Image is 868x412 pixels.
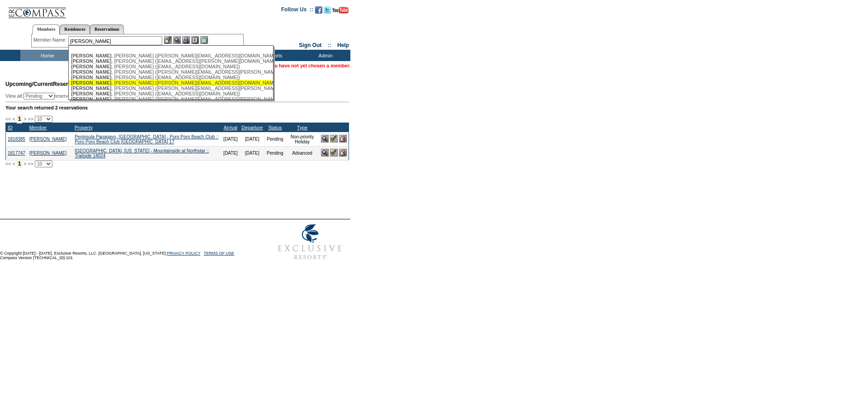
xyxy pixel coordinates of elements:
[29,125,47,130] a: Member
[315,9,322,14] a: Become our fan on Facebook
[71,53,270,58] div: , [PERSON_NAME] ([PERSON_NAME][EMAIL_ADDRESS][DOMAIN_NAME])
[298,50,350,61] td: Admin
[5,161,11,166] span: <<
[173,36,181,44] img: View
[332,7,349,14] img: Subscribe to our YouTube Channel
[33,24,60,34] a: Members
[167,251,200,256] a: PRIVACY POLICY
[5,116,11,122] span: <<
[28,161,33,166] span: >>
[17,114,23,123] span: 1
[71,85,111,91] span: [PERSON_NAME]
[71,58,111,64] span: [PERSON_NAME]
[71,91,111,96] span: [PERSON_NAME]
[330,135,338,142] img: Confirm Reservation
[268,125,282,130] a: Status
[71,64,270,69] div: , [PERSON_NAME] ([EMAIL_ADDRESS][DOMAIN_NAME])
[90,24,124,34] a: Reservations
[324,6,331,14] img: Follow us on Twitter
[321,149,329,156] img: View Reservation
[71,75,111,80] span: [PERSON_NAME]
[5,93,230,99] div: View all: reservations owned by:
[164,36,172,44] img: b_edit.gif
[33,36,68,44] div: Member Name:
[71,69,111,75] span: [PERSON_NAME]
[71,64,111,69] span: [PERSON_NAME]
[28,116,33,122] span: >>
[222,146,240,160] td: [DATE]
[71,80,270,85] div: , [PERSON_NAME] ([PERSON_NAME][EMAIL_ADDRESS][DOMAIN_NAME])
[191,36,199,44] img: Reservations
[8,137,25,142] a: 1818385
[200,36,208,44] img: b_calculator.gif
[71,53,111,58] span: [PERSON_NAME]
[332,9,349,14] a: Subscribe to our YouTube Channel
[5,81,87,87] span: Reservations
[24,116,26,122] span: >
[75,125,93,130] a: Property
[8,151,25,156] a: 1817747
[24,161,26,166] span: >
[285,132,319,146] td: Non-priority Holiday
[264,146,285,160] td: Pending
[20,50,72,61] td: Home
[337,42,349,48] a: Help
[224,125,237,130] a: Arrival
[299,42,321,48] a: Sign Out
[241,125,263,130] a: Departure
[321,135,329,142] img: View Reservation
[204,251,235,256] a: TERMS OF USE
[324,9,331,14] a: Follow us on Twitter
[240,146,264,160] td: [DATE]
[17,159,23,168] span: 1
[339,135,347,142] img: Cancel Reservation
[182,36,190,44] img: Impersonate
[29,151,66,156] a: [PERSON_NAME]
[71,96,270,102] div: , [PERSON_NAME] ([PERSON_NAME][EMAIL_ADDRESS][PERSON_NAME][DOMAIN_NAME])
[60,24,90,34] a: Residences
[297,125,307,130] a: Type
[269,219,350,265] img: Exclusive Resorts
[264,132,285,146] td: Pending
[29,137,66,142] a: [PERSON_NAME]
[315,6,322,14] img: Become our fan on Facebook
[5,81,53,87] span: Upcoming/Current
[328,42,331,48] span: ::
[222,132,240,146] td: [DATE]
[8,125,13,130] a: ID
[71,85,270,91] div: , [PERSON_NAME] ([PERSON_NAME][EMAIL_ADDRESS][PERSON_NAME][DOMAIN_NAME])
[339,149,347,156] img: Cancel Reservation
[71,75,270,80] div: , [PERSON_NAME] ([EMAIL_ADDRESS][DOMAIN_NAME])
[285,146,319,160] td: Advanced
[71,58,270,64] div: , [PERSON_NAME] ([EMAIL_ADDRESS][PERSON_NAME][DOMAIN_NAME])
[269,63,350,68] span: You have not yet chosen a member.
[71,91,270,96] div: , [PERSON_NAME] ([EMAIL_ADDRESS][DOMAIN_NAME])
[330,149,338,156] img: Confirm Reservation
[71,80,111,85] span: [PERSON_NAME]
[281,5,313,16] td: Follow Us ::
[71,69,270,75] div: , [PERSON_NAME] ([PERSON_NAME][EMAIL_ADDRESS][PERSON_NAME][DOMAIN_NAME])
[12,116,15,122] span: <
[71,96,111,102] span: [PERSON_NAME]
[75,134,218,144] a: Peninsula Papagayo, [GEOGRAPHIC_DATA] - Poro Poro Beach Club :: Poro Poro Beach Club [GEOGRAPHIC_...
[75,148,209,158] a: [GEOGRAPHIC_DATA], [US_STATE] - Mountainside at Northstar :: Trailside 14024
[5,105,349,110] div: Your search returned 2 reservations
[12,161,15,166] span: <
[240,132,264,146] td: [DATE]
